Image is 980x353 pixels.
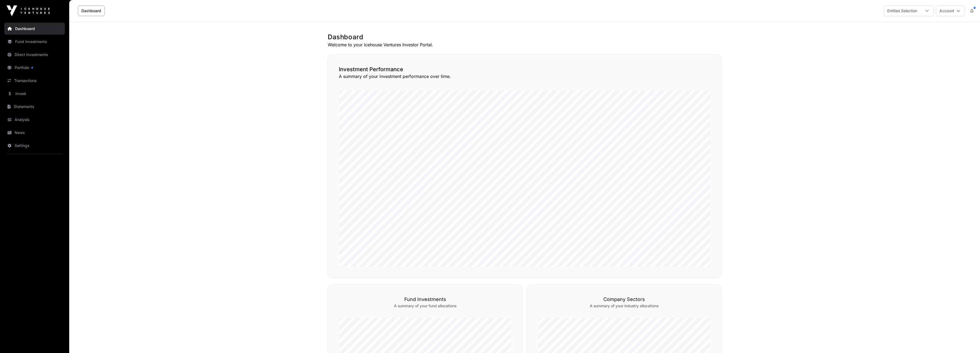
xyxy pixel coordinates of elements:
p: A summary of your fund allocations [339,303,511,309]
h2: Investment Performance [339,66,710,73]
img: Icehouse Ventures Logo [6,5,50,16]
a: Settings [4,140,65,152]
a: Analysis [4,114,65,126]
a: Direct Investments [4,49,65,61]
p: A summary of your industry allocations [538,303,710,309]
a: Fund Investments [4,36,65,48]
h3: Company Sectors [538,296,710,303]
button: Account [936,5,965,16]
a: Transactions [4,75,65,87]
a: Dashboard [78,6,105,16]
a: Invest [4,88,65,100]
h3: Fund Investments [339,296,511,303]
h1: Dashboard [328,33,721,41]
a: News [4,127,65,139]
div: Entities Selection [884,6,921,16]
p: A summary of your investment performance over time. [339,73,710,80]
a: Portfolio [4,62,65,74]
a: Dashboard [4,23,65,35]
p: Welcome to your Icehouse Ventures Investor Portal. [328,41,721,48]
a: Statements [4,101,65,113]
